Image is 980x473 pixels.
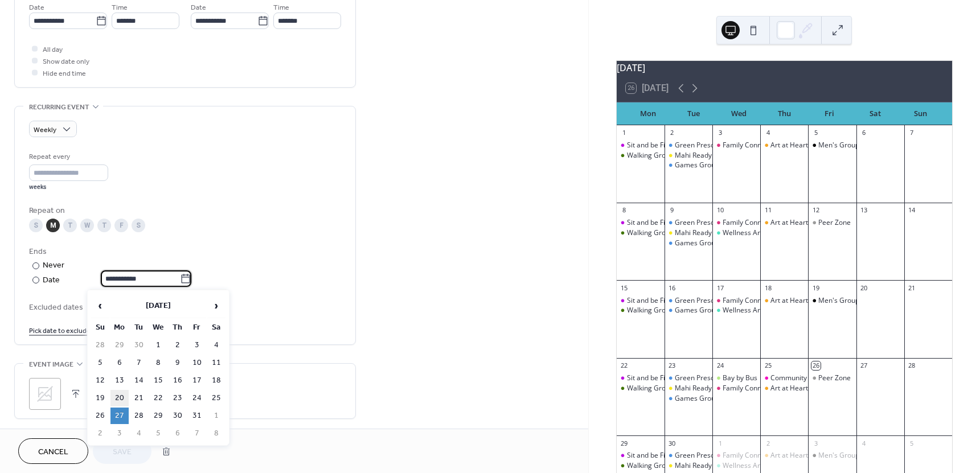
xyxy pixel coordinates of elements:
td: 26 [91,408,109,424]
div: 10 [716,206,724,215]
div: Wellness Art [712,228,760,238]
span: Date [191,2,206,14]
div: Sit and be Fit [627,373,667,383]
td: 4 [130,425,148,442]
td: 20 [110,390,129,406]
td: 30 [130,337,148,353]
th: We [149,319,167,336]
div: [DATE] [617,61,952,75]
div: Games Group [665,394,712,404]
td: 15 [149,372,167,389]
div: 3 [811,439,820,447]
div: Green Prescription Aqua Class [665,218,712,228]
div: Green Prescription Aqua Class [675,218,772,228]
td: 1 [207,408,225,424]
div: Art at Heartspace [770,296,827,306]
div: Sat [852,102,898,125]
div: 30 [668,439,676,447]
div: Green Prescription Aqua Class [675,141,772,150]
td: 2 [169,337,187,353]
div: Family Connections - 12-week course. [723,384,842,393]
a: Cancel [18,438,88,464]
div: Mahi Ready [665,228,712,238]
div: Art at Heartspace [760,141,808,150]
div: Family Connections - 12-week course. [712,384,760,393]
div: 9 [668,206,676,215]
div: 5 [908,439,916,447]
div: Date [43,274,191,287]
div: weeks [29,183,108,191]
div: Sit and be Fit [617,451,665,460]
div: Men's Group [818,296,859,306]
td: 8 [149,355,167,371]
div: S [132,219,145,232]
div: 6 [860,129,868,137]
div: Art at Heartspace [760,218,808,228]
div: Green Prescription Aqua Class [675,373,772,383]
div: Games Group [665,306,712,315]
span: All day [43,44,63,56]
div: 7 [908,129,916,137]
td: 17 [188,372,206,389]
div: 20 [860,283,868,292]
div: 22 [620,361,629,370]
div: Family Connections - 12-week course. [712,451,760,460]
div: Wellness Art [723,461,762,471]
div: W [80,219,94,232]
td: 14 [130,372,148,389]
td: 3 [188,337,206,353]
div: Fri [807,102,852,125]
div: Games Group [675,306,719,315]
div: 21 [908,283,916,292]
div: 28 [908,361,916,370]
div: 1 [716,439,724,447]
td: 31 [188,408,206,424]
div: Wellness Art [712,461,760,471]
div: Green Prescription Aqua Class [675,451,772,460]
td: 10 [188,355,206,371]
div: 3 [716,129,724,137]
div: Wellness Art [723,306,762,315]
div: 16 [668,283,676,292]
div: Family Connections - 12-week course. [723,141,842,150]
th: Th [169,319,187,336]
th: Tu [130,319,148,336]
td: 18 [207,372,225,389]
div: Mahi Ready [665,461,712,471]
span: Time [273,2,289,14]
div: 2 [764,439,772,447]
div: 15 [620,283,629,292]
div: Tue [671,102,716,125]
div: ; [29,378,61,410]
div: Green Prescription Aqua Class [665,373,712,383]
div: 8 [620,206,629,215]
div: Mahi Ready [665,384,712,393]
div: Family Connections - 12-week course. [723,218,842,228]
div: 2 [668,129,676,137]
div: S [29,219,43,232]
div: Repeat on [29,205,339,217]
div: Walking Group [627,306,674,315]
div: Art at Heartspace [770,451,827,460]
div: Never [43,260,65,272]
span: Excluded dates [29,302,341,314]
div: Wellness Art [712,306,760,315]
div: Games Group [665,161,712,170]
td: 27 [110,408,129,424]
div: Bay by Bus [723,373,757,383]
div: 4 [764,129,772,137]
th: Su [91,319,109,336]
div: Walking Group [617,384,665,393]
div: Walking Group [627,151,674,161]
th: Sa [207,319,225,336]
td: 11 [207,355,225,371]
div: Green Prescription Aqua Class [675,296,772,306]
div: 12 [811,206,820,215]
td: 1 [149,337,167,353]
div: Art at Heartspace [760,451,808,460]
div: Walking Group [617,151,665,161]
div: Men's Group [818,451,859,460]
div: Mahi Ready [675,384,712,393]
div: Green Prescription Aqua Class [665,451,712,460]
div: Games Group [675,394,719,404]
